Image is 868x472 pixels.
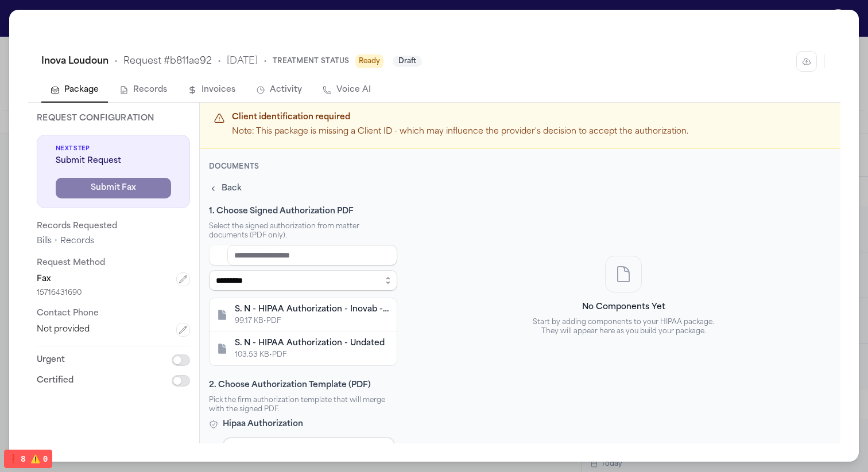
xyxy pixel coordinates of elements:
button: Submit Fax [56,178,171,198]
span: • [114,54,118,68]
p: Certified [37,374,73,388]
span: Draft [393,56,422,67]
div: Select S. N - HIPAA Authorization - Inovab - Undated [210,298,397,332]
div: 99.17 KB • PDF [235,317,390,326]
h4: 2. Choose Authorization Template (PDF) [209,380,397,391]
p: Client identification required [232,112,688,123]
span: • [218,54,221,68]
span: Treatment Status [273,57,350,66]
div: S. N - HIPAA Authorization - Undated [235,338,390,349]
p: Note: This package is missing a Client ID - which may influence the provider's decision to accept... [232,126,688,139]
div: Select S. N - HIPAA Authorization - Undated [210,332,397,365]
p: Pick the firm authorization template that will merge with the signed PDF. [209,396,397,414]
p: Request Configuration [37,112,190,126]
div: S. N - HIPAA Authorization - Inovab - Undated [235,304,390,315]
span: Request # b811ae92 [123,54,212,68]
p: Request Method [37,256,190,270]
span: Next Step [56,145,171,153]
div: 103.53 KB • PDF [235,350,390,360]
button: Invoices [179,79,245,103]
span: [DATE] [227,54,258,68]
p: Contact Phone [37,307,190,321]
button: Package [41,79,108,103]
button: Records [110,79,176,103]
div: Document list [209,298,397,366]
p: Select the signed authorization from matter documents (PDF only). [209,222,397,240]
div: 15716431690 [37,288,190,298]
p: Records Requested [37,220,190,233]
span: Submit Request [56,155,171,167]
span: Back [222,183,242,194]
span: Fax [37,274,51,285]
button: Back [207,181,244,197]
p: Start by adding components to your HIPAA package. They will appear here as you build your package. [532,318,715,336]
span: Inova Loudoun [41,54,108,68]
h4: 1. Choose Signed Authorization PDF [209,206,397,217]
h4: No Components Yet [532,302,715,313]
span: Ready [355,54,383,68]
h4: Hipaa Authorization [209,419,395,430]
h3: Documents [209,162,397,171]
button: Voice AI [313,79,380,103]
div: Bills + Records [37,236,190,247]
button: Activity [247,79,311,103]
span: • [263,54,267,68]
p: Urgent [37,353,65,367]
span: Not provided [37,324,90,336]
